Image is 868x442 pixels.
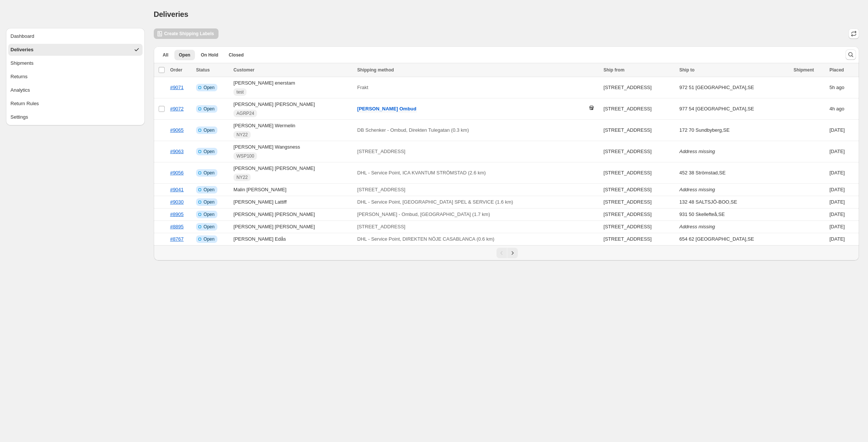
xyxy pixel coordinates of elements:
button: [STREET_ADDRESS] [353,221,410,233]
span: Shipping method [357,67,394,73]
button: Return Rules [8,98,143,110]
td: [STREET_ADDRESS] [601,184,677,196]
td: 654 62 [GEOGRAPHIC_DATA] , SE [677,233,791,246]
td: [STREET_ADDRESS] [601,221,677,233]
button: Shipments [8,57,143,69]
button: Dashboard [8,30,143,42]
i: Address missing [679,149,715,154]
span: Placed [829,67,844,73]
td: [STREET_ADDRESS] [601,196,677,208]
span: Open [204,106,214,112]
time: Friday, June 27, 2025 at 8:36:41 AM [829,211,845,217]
button: [STREET_ADDRESS] [353,184,410,196]
time: Saturday, August 16, 2025 at 4:25:16 PM [829,127,845,133]
span: Deliveries [154,10,189,18]
td: 172 70 Sundbyberg , SE [677,120,791,141]
span: Open [204,85,214,91]
time: Thursday, June 26, 2025 at 1:47:08 PM [829,224,845,229]
div: Analytics [10,86,30,94]
div: Returns [10,73,28,80]
span: Ship to [679,67,695,73]
span: Open [179,52,190,58]
td: ago [827,77,859,98]
span: NY22 [236,174,248,180]
td: [PERSON_NAME] Wermelin [231,120,355,141]
span: Open [204,187,214,193]
td: Malin [PERSON_NAME] [231,184,355,196]
td: 452 38 Strömstad , SE [677,162,791,184]
a: #9065 [170,127,184,133]
span: On Hold [201,52,218,58]
time: Tuesday, August 26, 2025 at 8:24:55 AM [829,85,835,90]
span: Shipment [794,67,814,73]
button: Returns [8,71,143,83]
a: #8767 [170,236,184,242]
a: #9072 [170,106,184,112]
td: [STREET_ADDRESS] [601,208,677,221]
a: #8895 [170,224,184,229]
div: Return Rules [10,100,39,107]
span: Open [204,199,214,205]
a: #8905 [170,211,184,217]
button: Analytics [8,84,143,96]
td: [STREET_ADDRESS] [601,233,677,246]
div: Deliveries [10,46,33,54]
button: Deliveries [8,44,143,56]
span: NY22 [236,132,248,138]
td: [STREET_ADDRESS] [601,162,677,184]
button: DHL - Service Point, [GEOGRAPHIC_DATA] SPEL & SERVICE (1.6 km) [353,196,518,208]
td: 132 48 SALTSJÖ-BOO , SE [677,196,791,208]
span: Open [204,236,214,242]
span: Order [170,67,183,73]
p: [STREET_ADDRESS] [357,186,406,193]
td: 972 51 [GEOGRAPHIC_DATA] , SE [677,77,791,98]
span: Closed [229,52,244,58]
td: ago [827,98,859,120]
td: [STREET_ADDRESS] [601,120,677,141]
time: Thursday, July 17, 2025 at 5:24:36 PM [829,187,845,192]
p: DHL - Service Point, ICA KVANTUM STRÖMSTAD (2.6 km) [357,169,486,177]
td: 931 50 Skellefteå , SE [677,208,791,221]
time: Tuesday, August 26, 2025 at 8:48:46 AM [829,106,835,112]
button: [PERSON_NAME] Ombud [353,103,421,115]
p: [STREET_ADDRESS] [357,148,406,155]
button: DHL - Service Point, DIREKTEN NÖJE CASABLANCA (0.6 km) [353,233,499,245]
a: #9063 [170,149,184,154]
td: 977 54 [GEOGRAPHIC_DATA] , SE [677,98,791,120]
td: [PERSON_NAME] Lattiff [231,196,355,208]
button: DHL - Service Point, ICA KVANTUM STRÖMSTAD (2.6 km) [353,167,490,179]
p: Frakt [357,84,369,91]
a: #9030 [170,199,184,205]
a: #9071 [170,85,184,90]
p: [STREET_ADDRESS] [357,223,406,231]
a: #9056 [170,170,184,176]
td: [STREET_ADDRESS] [601,98,677,120]
span: WSP100 [236,153,254,159]
span: test [236,89,244,95]
button: Search and filter results [846,49,856,60]
span: All [163,52,168,58]
a: #9041 [170,187,184,192]
td: [STREET_ADDRESS] [601,141,677,162]
span: Open [204,127,214,133]
p: DB Schenker - Ombud, Direkten Tulegatan (0.3 km) [357,126,469,134]
span: [PERSON_NAME] Ombud [357,106,416,112]
time: Tuesday, August 12, 2025 at 12:49:03 PM [829,170,845,176]
td: [PERSON_NAME] [PERSON_NAME] [231,221,355,233]
td: [PERSON_NAME] [PERSON_NAME] [231,162,355,184]
button: Next [507,248,518,258]
span: Customer [233,67,254,73]
p: DHL - Service Point, [GEOGRAPHIC_DATA] SPEL & SERVICE (1.6 km) [357,198,513,206]
button: [STREET_ADDRESS] [353,146,410,158]
span: Open [204,149,214,155]
span: AGRP24 [236,110,254,116]
td: [PERSON_NAME] enerstam [231,77,355,98]
p: DHL - Service Point, DIREKTEN NÖJE CASABLANCA (0.6 km) [357,235,495,243]
nav: Pagination [154,245,859,260]
button: [PERSON_NAME] - Ombud, [GEOGRAPHIC_DATA] (1.7 km) [353,208,495,220]
div: Settings [10,113,28,121]
td: [PERSON_NAME] [PERSON_NAME] [231,98,355,120]
div: Shipments [10,60,33,67]
button: Frakt [353,82,373,94]
p: [PERSON_NAME] - Ombud, [GEOGRAPHIC_DATA] (1.7 km) [357,211,490,218]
